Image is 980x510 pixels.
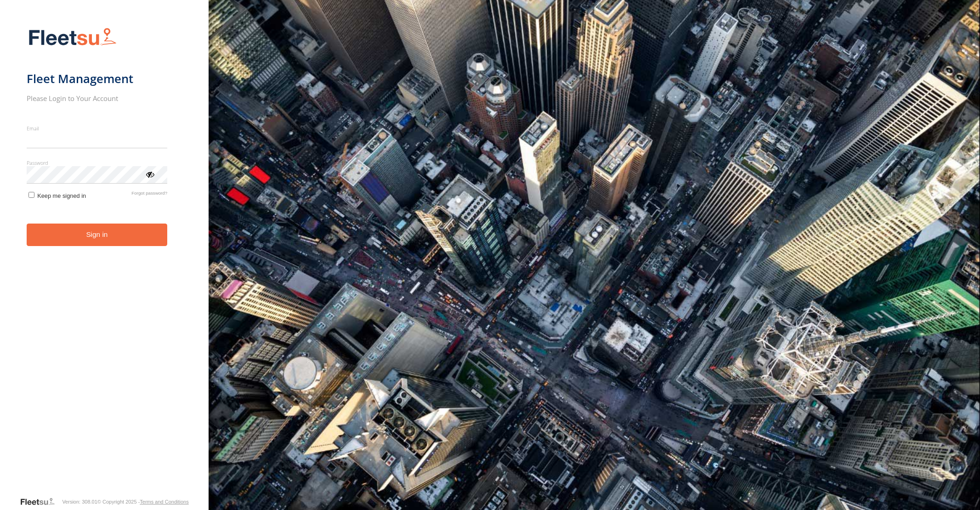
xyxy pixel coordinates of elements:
[140,499,188,504] a: Terms and Conditions
[27,22,182,496] form: main
[145,169,154,179] div: ViewPassword
[27,71,168,86] h1: Fleet Management
[131,191,167,199] a: Forgot password?
[27,159,168,166] label: Password
[28,192,34,198] input: Keep me signed in
[27,224,168,246] button: Sign in
[27,94,168,103] h2: Please Login to Your Account
[62,499,97,504] div: Version: 308.01
[20,497,62,506] a: Visit our Website
[27,125,168,132] label: Email
[97,499,189,504] div: © Copyright 2025 -
[37,192,86,199] span: Keep me signed in
[27,26,119,49] img: Fleetsu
